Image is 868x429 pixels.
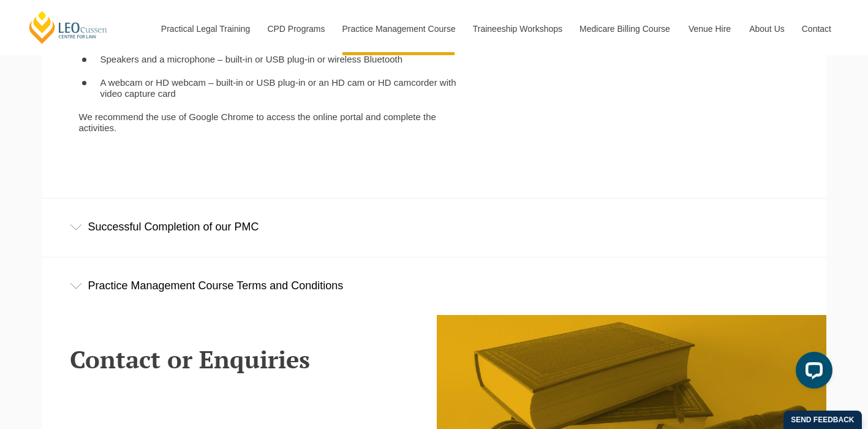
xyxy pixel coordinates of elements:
a: [PERSON_NAME] Centre for Law [28,10,109,45]
span: A webcam or HD webcam – built-in or USB plug-in or an HD cam or HD camcorder with video capture card [100,77,456,99]
a: CPD Programs [258,2,333,55]
div: Successful Completion of our PMC [42,199,826,256]
div: Practice Management Course Terms and Conditions [42,257,826,314]
a: Practice Management Course [333,2,464,55]
iframe: LiveChat chat widget [786,347,837,398]
a: Traineeship Workshops [464,2,570,55]
a: About Us [740,2,793,55]
a: Contact [793,2,840,55]
a: Medicare Billing Course [570,2,679,55]
h2: Contact or Enquiries [70,346,425,373]
span: We recommend the use of [79,112,187,122]
span: Speakers and a microphone – built-in or USB plug-in or wireless Bluetooth [100,54,403,64]
a: Practical Legal Training [152,2,259,55]
a: Venue Hire [679,2,740,55]
span: Google Chrome to access the online portal and complete the activities. [79,112,436,133]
